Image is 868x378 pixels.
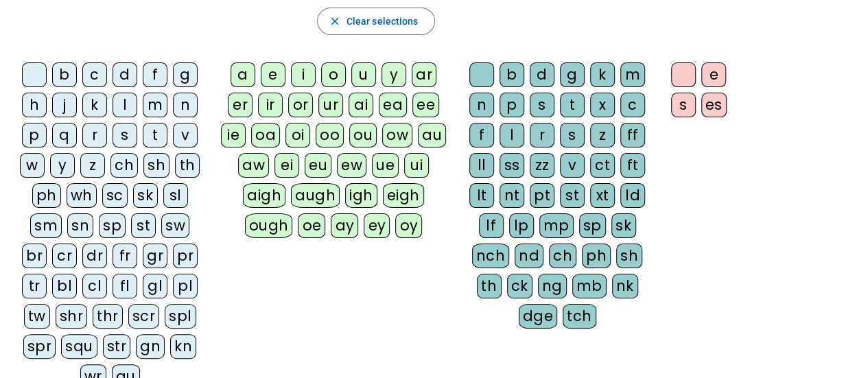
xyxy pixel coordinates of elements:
div: s [113,123,137,147]
div: n [173,93,198,117]
div: pr [173,244,198,268]
div: s [530,93,554,117]
div: eu [305,153,331,178]
div: n [469,93,494,117]
div: k [82,93,107,117]
div: ie [221,123,246,147]
div: t [560,93,585,117]
div: gn [136,334,165,359]
div: r [530,123,554,147]
div: shr [56,304,88,329]
div: ll [469,153,494,178]
div: th [175,153,200,178]
div: cr [52,244,77,268]
div: ow [382,123,412,147]
div: eigh [383,183,424,208]
div: m [620,62,645,87]
div: y [50,153,75,178]
div: p [22,123,47,147]
div: g [173,62,198,87]
div: ph [582,244,611,268]
div: scr [128,304,160,329]
div: j [52,93,77,117]
div: lf [479,213,504,238]
div: er [228,93,253,117]
div: mb [572,274,607,298]
div: c [82,62,107,87]
div: l [500,123,524,147]
div: oy [395,213,422,238]
div: ai [349,93,373,117]
div: bl [52,274,77,298]
div: c [620,93,645,117]
div: sk [133,183,158,208]
div: sc [102,183,128,208]
div: ay [331,213,358,238]
div: t [143,123,167,147]
div: y [382,62,406,87]
div: ou [349,123,377,147]
div: oe [298,213,325,238]
div: gl [143,274,167,298]
div: xt [590,183,615,208]
div: ch [110,153,138,178]
div: ff [620,123,645,147]
div: ey [364,213,390,238]
div: thr [93,304,123,329]
div: oo [316,123,344,147]
div: l [113,93,137,117]
div: kn [170,334,196,359]
div: p [500,93,524,117]
div: pt [530,183,554,208]
div: r [82,123,107,147]
div: nk [612,274,638,298]
span: Clear selections [347,13,419,29]
div: ch [549,244,576,268]
div: igh [345,183,377,208]
div: sw [161,213,189,238]
div: m [143,93,167,117]
div: es [701,93,727,117]
div: aigh [243,183,285,208]
div: ct [590,153,615,178]
div: str [103,334,131,359]
div: nd [515,244,543,268]
div: z [590,123,615,147]
div: sl [163,183,188,208]
div: spl [165,304,196,329]
div: th [477,274,502,298]
div: ng [538,274,567,298]
div: tr [22,274,47,298]
div: e [261,62,285,87]
div: aw [238,153,269,178]
div: br [22,244,47,268]
div: au [418,123,446,147]
div: fr [113,244,137,268]
div: fl [113,274,137,298]
div: nt [500,183,524,208]
div: o [321,62,346,87]
div: wh [67,183,97,208]
div: g [560,62,585,87]
div: augh [291,183,340,208]
div: f [143,62,167,87]
div: ir [258,93,283,117]
div: ld [620,183,645,208]
div: zz [530,153,554,178]
div: ar [412,62,436,87]
div: dge [519,304,558,329]
div: tch [563,304,596,329]
button: Clear selections [317,8,436,35]
div: h [22,93,47,117]
div: tw [24,304,50,329]
div: oi [285,123,310,147]
div: b [52,62,77,87]
div: cl [82,274,107,298]
div: lt [469,183,494,208]
div: sh [616,244,642,268]
div: s [671,93,696,117]
div: d [113,62,137,87]
div: ui [404,153,429,178]
div: s [560,123,585,147]
div: e [701,62,726,87]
